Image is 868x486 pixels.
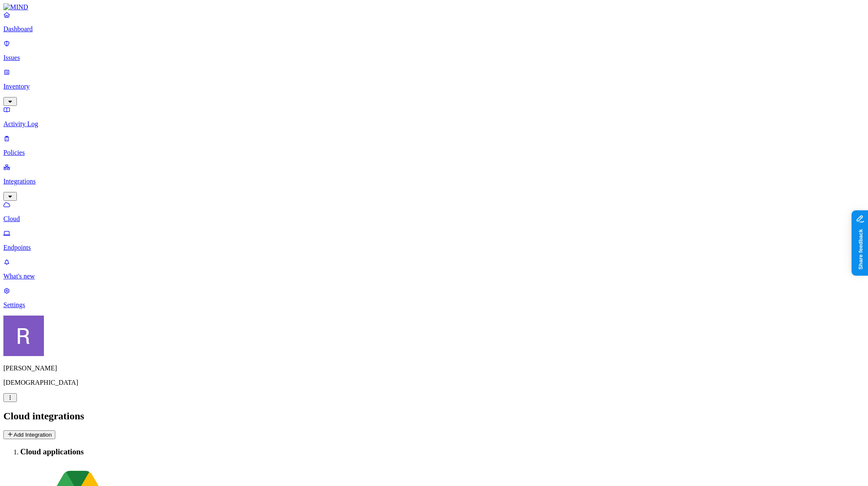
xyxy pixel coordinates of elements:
a: Inventory [3,68,865,105]
p: [DEMOGRAPHIC_DATA] [3,379,865,386]
h3: Cloud applications [20,447,865,456]
p: Inventory [3,83,865,90]
a: Dashboard [3,11,865,33]
a: What's new [3,258,865,280]
a: Activity Log [3,106,865,128]
button: Add Integration [3,430,55,439]
p: [PERSON_NAME] [3,364,865,372]
p: Integrations [3,178,865,185]
a: Issues [3,40,865,62]
h2: Cloud integrations [3,410,865,422]
a: MIND [3,3,865,11]
p: Dashboard [3,25,865,33]
a: Endpoints [3,229,865,251]
a: Settings [3,287,865,309]
p: Settings [3,301,865,309]
a: Integrations [3,163,865,200]
p: Policies [3,149,865,157]
a: Policies [3,135,865,157]
p: Activity Log [3,120,865,128]
p: Issues [3,54,865,62]
p: Cloud [3,215,865,223]
a: Cloud [3,201,865,223]
img: Rich Thompson [3,316,44,356]
p: Endpoints [3,244,865,251]
p: What's new [3,273,865,280]
img: MIND [3,3,28,11]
